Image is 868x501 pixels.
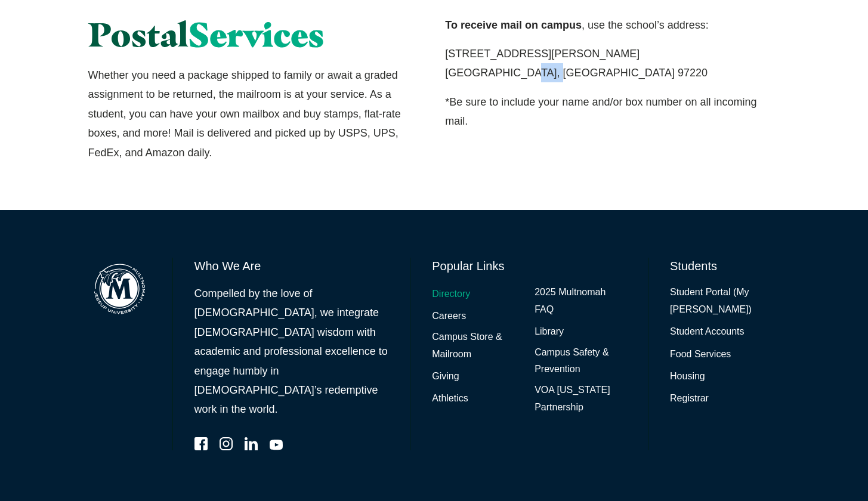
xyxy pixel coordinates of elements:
a: 2025 Multnomah FAQ [535,284,626,318]
p: , use the school’s address: [445,16,780,35]
p: [STREET_ADDRESS][PERSON_NAME] [GEOGRAPHIC_DATA], [GEOGRAPHIC_DATA] 97220 [445,44,780,83]
h6: Students [670,258,780,274]
p: *Be sure to include your name and/or box number on all incoming mail. [445,92,780,131]
a: VOA [US_STATE] Partnership [535,382,626,416]
a: Facebook [194,437,208,450]
a: Student Accounts [670,323,745,341]
h6: Who We Are [194,258,389,274]
p: Compelled by the love of [DEMOGRAPHIC_DATA], we integrate [DEMOGRAPHIC_DATA] wisdom with academic... [194,284,389,419]
a: LinkedIn [245,437,258,450]
a: Registrar [670,390,709,407]
img: Multnomah Campus of Jessup University logo [88,258,151,320]
a: Careers [432,308,466,325]
a: Directory [432,286,470,303]
a: YouTube [270,437,283,450]
a: Student Portal (My [PERSON_NAME]) [670,284,780,318]
p: Whether you need a package shipped to family or await a graded assignment to be returned, the mai... [88,66,423,162]
a: Campus Safety & Prevention [535,344,626,379]
a: Instagram [220,437,233,450]
a: Food Services [670,346,731,363]
a: Campus Store & Mailroom [432,329,524,363]
h2: Postal [88,16,423,54]
a: Giving [432,368,459,385]
span: Services [189,14,324,55]
a: Library [535,323,564,341]
strong: To receive mail on campus [445,19,582,31]
h6: Popular Links [432,258,626,274]
a: Housing [670,368,705,385]
a: Athletics [432,390,468,407]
